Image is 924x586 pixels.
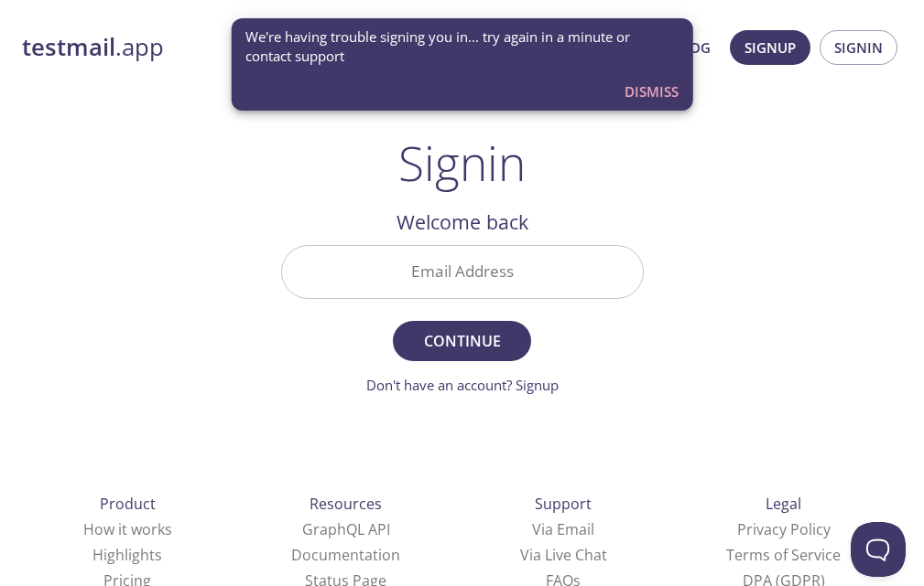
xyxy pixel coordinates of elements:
[245,27,679,67] span: We're having trouble signing you in... try again in a minute or contact support
[737,519,831,539] a: Privacy Policy
[413,328,510,354] span: Continue
[834,36,883,59] span: Signin
[730,30,810,65] button: Signup
[366,376,559,394] a: Don't have an account? Signup
[726,545,841,565] a: Terms of Service
[520,545,607,565] a: Via Live Chat
[617,74,686,109] button: Dismiss
[83,519,172,539] a: How it works
[851,522,906,577] iframe: Help Scout Beacon - Open
[100,494,156,514] span: Product
[535,494,592,514] span: Support
[766,494,801,514] span: Legal
[625,80,679,103] span: Dismiss
[22,31,115,63] strong: testmail
[92,545,162,565] a: Highlights
[291,545,400,565] a: Documentation
[22,32,439,63] a: testmail.app
[532,519,594,539] a: Via Email
[281,207,644,238] h2: Welcome back
[302,519,390,539] a: GraphQL API
[310,494,382,514] span: Resources
[393,321,530,361] button: Continue
[820,30,897,65] button: Signin
[745,36,796,59] span: Signup
[398,135,526,190] h1: Signin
